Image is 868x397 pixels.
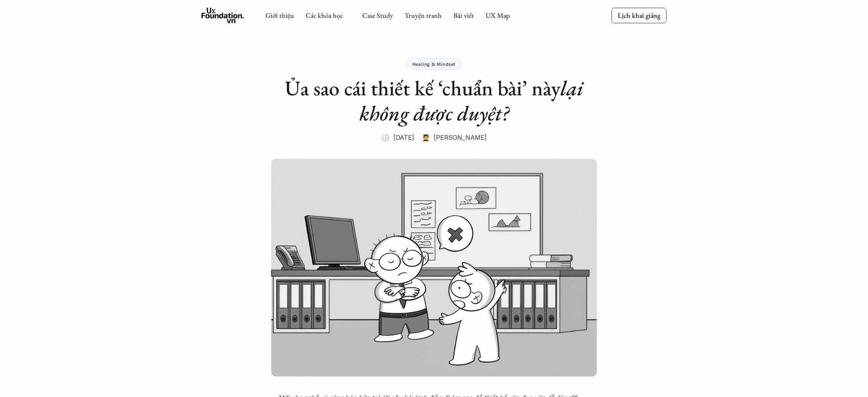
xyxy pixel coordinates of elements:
em: lại không được duyệt? [359,74,588,127]
a: Giới thiệu [265,11,294,20]
a: Bài viết [453,11,474,20]
h1: Ủa sao cái thiết kế ‘chuẩn bài’ này [279,76,589,126]
p: Healing & Mindset [412,61,456,67]
a: UX Map [486,11,510,20]
p: 🧑‍🎓 [PERSON_NAME] [422,132,487,143]
p: 🕔 [DATE] [382,132,414,143]
a: Truyện tranh [405,11,442,20]
a: Các khóa học [306,11,343,20]
a: Lịch khai giảng [611,8,666,23]
p: Lịch khai giảng [618,11,660,20]
a: Case Study [362,11,393,20]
